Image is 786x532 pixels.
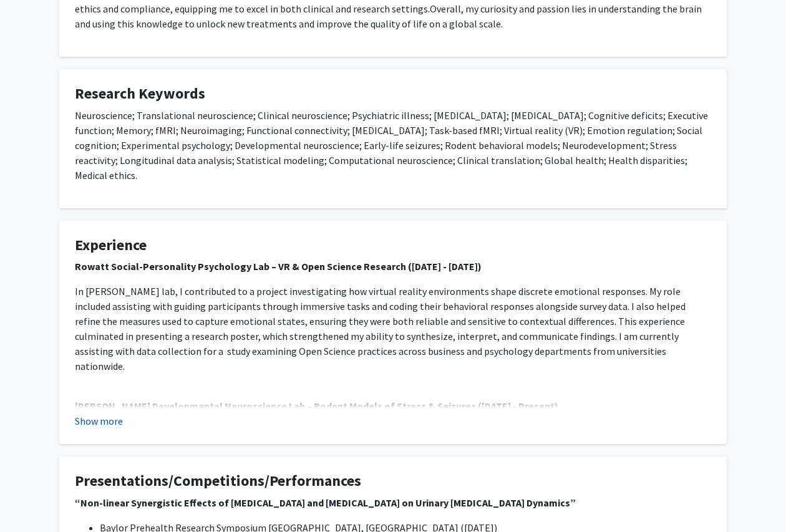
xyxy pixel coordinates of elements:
[75,414,123,428] button: Show more
[75,260,482,273] strong: Rowatt Social-Personality Psychology Lab – VR & Open Science Research ([DATE] - [DATE])
[9,476,53,523] iframe: Chat
[75,236,711,254] h4: Experience
[75,496,576,509] strong: “Non-linear Synergistic Effects of [MEDICAL_DATA] and [MEDICAL_DATA] on Urinary [MEDICAL_DATA] Dy...
[75,2,702,30] span: Overall, my curiosity and passion lies in understanding the brain and using this knowledge to unl...
[75,472,711,490] h4: Presentations/Competitions/Performances
[75,400,558,412] strong: [PERSON_NAME] Developmental Neuroscience Lab – Rodent Models of Stress & Seizures ([DATE] - Present)
[75,108,711,183] p: Neuroscience; Translational neuroscience; Clinical neuroscience; Psychiatric illness; [MEDICAL_DA...
[75,284,711,374] p: In [PERSON_NAME] lab, I contributed to a project investigating how virtual reality environments s...
[75,85,711,103] h4: Research Keywords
